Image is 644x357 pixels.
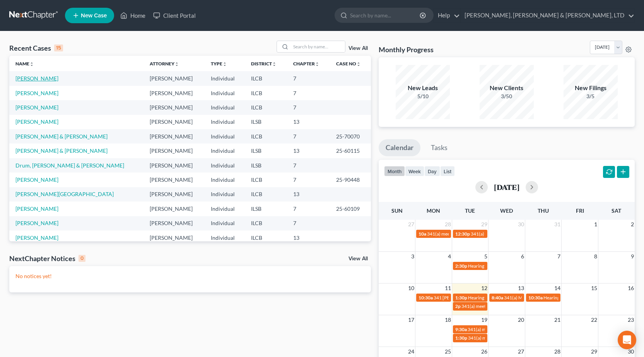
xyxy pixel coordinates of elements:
td: 7 [287,71,330,85]
td: Individual [205,202,245,216]
td: [PERSON_NAME] [143,115,205,129]
td: ILCB [245,173,287,187]
span: 27 [517,347,525,356]
td: 13 [287,231,330,245]
a: Tasks [424,139,454,156]
a: Nameunfold_more [15,61,34,67]
td: 25-90448 [330,173,371,187]
span: Fri [576,207,584,214]
span: 12 [480,284,488,293]
span: 2p [455,303,461,309]
a: [PERSON_NAME] [15,220,58,226]
span: 28 [553,347,561,356]
span: 21 [553,315,561,325]
td: Individual [205,158,245,173]
td: 7 [287,100,330,114]
td: 7 [287,158,330,173]
a: Attorneyunfold_more [150,61,179,67]
span: 27 [407,220,415,229]
a: Typeunfold_more [211,61,227,67]
td: ILCB [245,100,287,114]
span: 6 [520,252,525,261]
span: 2:30p [455,263,467,269]
td: 25-60109 [330,202,371,216]
span: 341(a) Meeting for [PERSON_NAME] & [PERSON_NAME] [504,295,620,301]
a: [PERSON_NAME] [15,118,58,125]
td: Individual [205,100,245,114]
span: 14 [553,284,561,293]
span: 341(a) meeting for [PERSON_NAME] [461,303,536,309]
td: [PERSON_NAME] [143,71,205,85]
span: Hearing for [PERSON_NAME] & [PERSON_NAME] [468,263,569,269]
i: unfold_more [174,62,179,67]
span: 341(a) meeting for [PERSON_NAME] [468,335,543,341]
a: [PERSON_NAME], [PERSON_NAME] & [PERSON_NAME], LTD [461,9,634,22]
span: 28 [444,220,452,229]
span: 7 [557,252,561,261]
td: [PERSON_NAME] [143,187,205,202]
div: Recent Cases [9,43,63,53]
span: 8:40a [492,295,503,301]
span: 30 [517,220,525,229]
td: ILCB [245,71,287,85]
span: 341(a) meeting for [PERSON_NAME] [427,231,502,237]
td: Individual [205,71,245,85]
span: Hearing for [PERSON_NAME] & [PERSON_NAME] [468,295,569,301]
div: 5/10 [396,92,450,100]
span: 25 [444,347,452,356]
span: 26 [480,347,488,356]
a: [PERSON_NAME] [15,90,58,96]
span: 341 [PERSON_NAME] zoom [PHONE_NUMBER] pass 6616 783 918 [434,295,572,301]
a: Home [116,9,149,22]
input: Search by name... [350,8,421,22]
span: 3 [410,252,415,261]
td: ILCB [245,129,287,143]
span: 1:30p [455,335,467,341]
span: 1 [593,220,598,229]
td: [PERSON_NAME] [143,202,205,216]
a: [PERSON_NAME] [15,75,58,82]
span: New Case [81,13,107,19]
a: Help [434,9,460,22]
a: View All [348,46,368,51]
span: 10 [407,284,415,293]
a: [PERSON_NAME] [15,205,58,212]
i: unfold_more [222,62,227,67]
span: Sun [391,207,403,214]
td: Individual [205,216,245,231]
td: [PERSON_NAME] [143,158,205,173]
td: [PERSON_NAME] [143,216,205,231]
span: 31 [553,220,561,229]
td: 25-70070 [330,129,371,143]
a: [PERSON_NAME] & [PERSON_NAME] [15,147,108,154]
input: Search by name... [291,41,345,52]
a: Districtunfold_more [251,61,277,67]
a: [PERSON_NAME] [15,104,58,111]
span: 19 [480,315,488,325]
span: 20 [517,315,525,325]
td: 7 [287,202,330,216]
span: Tue [465,207,475,214]
span: 16 [627,284,635,293]
a: [PERSON_NAME][GEOGRAPHIC_DATA] [15,191,114,197]
td: ILCB [245,216,287,231]
span: 22 [590,315,598,325]
span: Wed [500,207,513,214]
span: 9 [630,252,635,261]
span: 29 [590,347,598,356]
td: ILSB [245,115,287,129]
div: Open Intercom Messenger [618,331,636,349]
span: 5 [483,252,488,261]
td: 7 [287,216,330,231]
td: ILSB [245,158,287,173]
td: ILCB [245,86,287,100]
button: day [424,166,440,176]
button: list [440,166,455,176]
td: Individual [205,173,245,187]
i: unfold_more [272,62,277,67]
td: ILCB [245,187,287,202]
span: 10:30a [419,295,433,301]
a: Chapterunfold_more [293,61,319,67]
span: 341(a) meeting for [PERSON_NAME] [471,231,545,237]
div: New Clients [480,84,534,92]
